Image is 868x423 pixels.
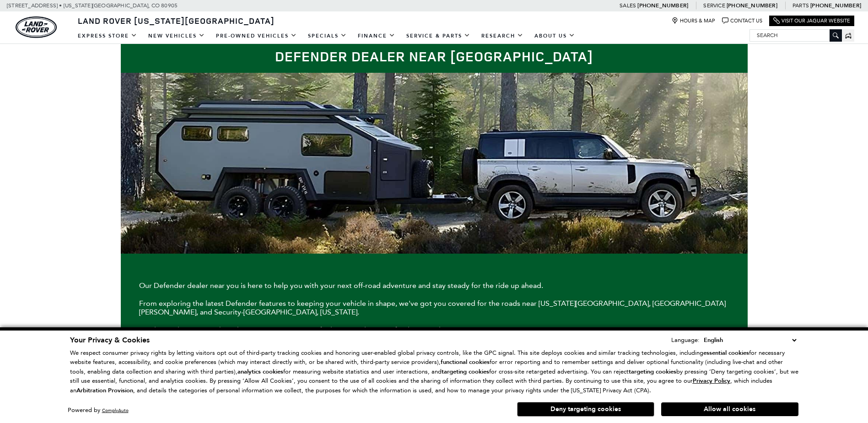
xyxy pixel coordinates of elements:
[16,16,57,38] a: land-rover
[672,17,715,24] a: Hours & Map
[727,2,777,9] a: [PHONE_NUMBER]
[629,368,676,376] strong: targeting cookies
[517,402,654,417] button: Deny targeting cookies
[703,2,725,9] span: Service
[637,2,688,9] a: [PHONE_NUMBER]
[237,368,283,376] strong: analytics cookies
[476,28,529,44] a: Research
[68,407,129,413] div: Powered by
[425,325,576,334] a: Land Rover [US_STATE][GEOGRAPHIC_DATA].
[139,281,729,290] p: Our Defender dealer near you is here to help you with your next off-road adventure and stay stead...
[102,407,129,413] a: ComplyAuto
[78,15,275,26] span: Land Rover [US_STATE][GEOGRAPHIC_DATA]
[121,73,748,254] img: Defender Dealer near Me
[722,17,762,24] a: Contact Us
[701,335,798,345] select: Language Select
[750,30,841,41] input: Search
[620,2,636,9] span: Sales
[773,17,850,24] a: Visit Our Jaguar Website
[125,49,743,64] h1: Defender Dealer near [GEOGRAPHIC_DATA]
[72,15,280,26] a: Land Rover [US_STATE][GEOGRAPHIC_DATA]
[302,28,352,44] a: Specials
[661,402,798,416] button: Allow all cookies
[441,358,490,366] strong: functional cookies
[70,335,150,345] span: Your Privacy & Cookies
[16,16,57,38] img: Land Rover
[703,349,749,357] strong: essential cookies
[693,377,730,384] a: Privacy Policy
[210,28,302,44] a: Pre-Owned Vehicles
[401,28,476,44] a: Service & Parts
[72,28,581,44] nav: Main Navigation
[793,2,809,9] span: Parts
[810,2,861,9] a: [PHONE_NUMBER]
[7,2,178,9] a: [STREET_ADDRESS] • [US_STATE][GEOGRAPHIC_DATA], CO 80905
[143,28,210,44] a: New Vehicles
[693,377,730,385] u: Privacy Policy
[72,28,143,44] a: EXPRESS STORE
[70,348,798,396] p: We respect consumer privacy rights by letting visitors opt out of third-party tracking cookies an...
[352,28,401,44] a: Finance
[442,368,489,376] strong: targeting cookies
[671,337,700,343] div: Language:
[76,386,133,395] strong: Arbitration Provision
[139,299,729,316] p: From exploring the latest Defender features to keeping your vehicle in shape, we've got you cover...
[139,325,729,334] p: Read on to learn more about how we can assist you in finding your dream Defender at
[529,28,581,44] a: About Us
